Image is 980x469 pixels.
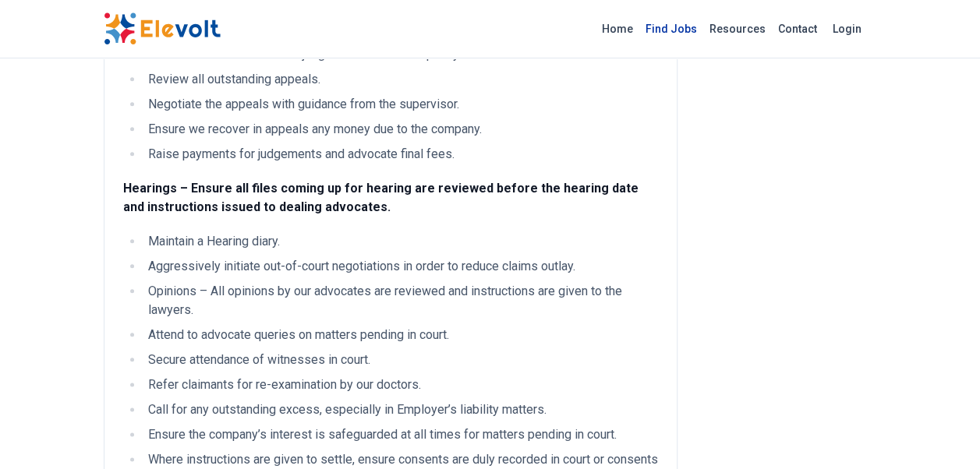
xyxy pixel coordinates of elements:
li: Call for any outstanding excess, especially in Employer’s liability matters. [143,400,658,419]
iframe: Chat Widget [902,394,980,469]
li: Aggressively initiate out-of-court negotiations in order to reduce claims outlay. [143,257,658,276]
a: Home [596,16,639,41]
a: Resources [703,16,772,41]
li: Review all outstanding appeals. [143,70,658,89]
li: Negotiate the appeals with guidance from the supervisor. [143,95,658,114]
li: Attend to advocate queries on matters pending in court. [143,326,658,344]
a: Contact [772,16,823,41]
strong: Hearings – Ensure all files coming up for hearing are reviewed before the hearing date and instru... [123,181,639,214]
li: Refer claimants for re-examination by our doctors. [143,376,658,394]
li: Ensure we recover in appeals any money due to the company. [143,120,658,139]
a: Find Jobs [639,16,703,41]
a: Login [823,13,871,44]
li: Secure attendance of witnesses in court. [143,351,658,369]
li: Opinions – All opinions by our advocates are reviewed and instructions are given to the lawyers. [143,282,658,319]
li: Ensure the company’s interest is safeguarded at all times for matters pending in court. [143,425,658,444]
img: Elevolt [104,12,221,45]
li: Raise payments for judgements and advocate final fees. [143,145,658,164]
li: Maintain a Hearing diary. [143,232,658,251]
